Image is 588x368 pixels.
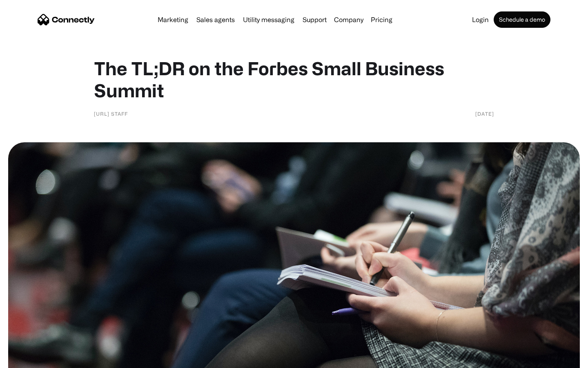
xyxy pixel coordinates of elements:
[94,57,494,101] h1: The TL;DR on the Forbes Small Business Summit
[16,354,49,365] ul: Language list
[367,16,396,23] a: Pricing
[193,16,238,23] a: Sales agents
[240,16,298,23] a: Utility messaging
[299,16,330,23] a: Support
[334,14,363,25] div: Company
[469,16,492,23] a: Login
[94,110,128,118] div: [URL] Staff
[8,354,49,365] aside: Language selected: English
[475,110,494,118] div: [DATE]
[154,16,192,23] a: Marketing
[494,11,550,28] a: Schedule a demo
